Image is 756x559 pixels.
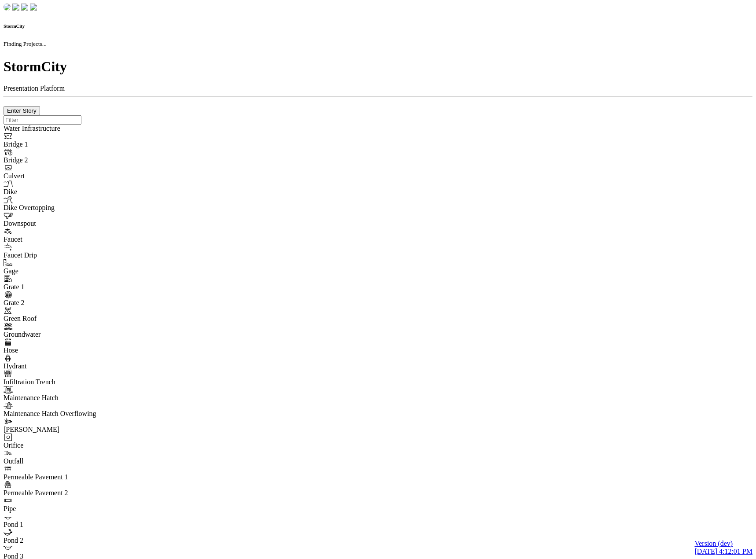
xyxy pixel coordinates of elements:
[4,299,123,307] div: Grate 2
[4,505,123,513] div: Pipe
[4,156,123,164] div: Bridge 2
[694,540,752,555] a: Version (dev) [DATE] 4:12:01 PM
[4,441,123,449] div: Orifice
[4,346,123,354] div: Hose
[21,4,28,11] img: chi-fish-up.png
[4,125,123,132] div: Water Infrastructure
[4,521,123,529] div: Pond 1
[4,473,123,481] div: Permeable Pavement 1
[4,204,123,212] div: Dike Overtopping
[4,115,81,125] input: Filter
[4,394,123,402] div: Maintenance Hatch
[4,267,123,275] div: Gage
[4,220,123,228] div: Downspout
[4,362,123,370] div: Hydrant
[4,140,123,148] div: Bridge 1
[4,106,40,115] button: Enter Story
[694,548,752,555] span: [DATE] 4:12:01 PM
[4,59,752,75] h1: StormCity
[4,188,123,196] div: Dike
[4,489,123,497] div: Permeable Pavement 2
[4,331,123,338] div: Groundwater
[4,172,123,180] div: Culvert
[4,315,123,323] div: Green Roof
[4,251,123,259] div: Faucet Drip
[4,283,123,291] div: Grate 1
[4,4,11,11] img: chi-fish-down.png
[12,4,19,11] img: chi-fish-down.png
[30,4,37,11] img: chi-fish-blink.png
[4,378,123,386] div: Infiltration Trench
[4,40,47,47] small: Finding Projects...
[4,457,123,465] div: Outfall
[4,410,123,418] div: Maintenance Hatch Overflowing
[4,426,123,434] div: [PERSON_NAME]
[4,537,123,544] div: Pond 2
[4,235,123,243] div: Faucet
[4,23,752,29] h6: StormCity
[4,85,65,92] span: Presentation Platform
